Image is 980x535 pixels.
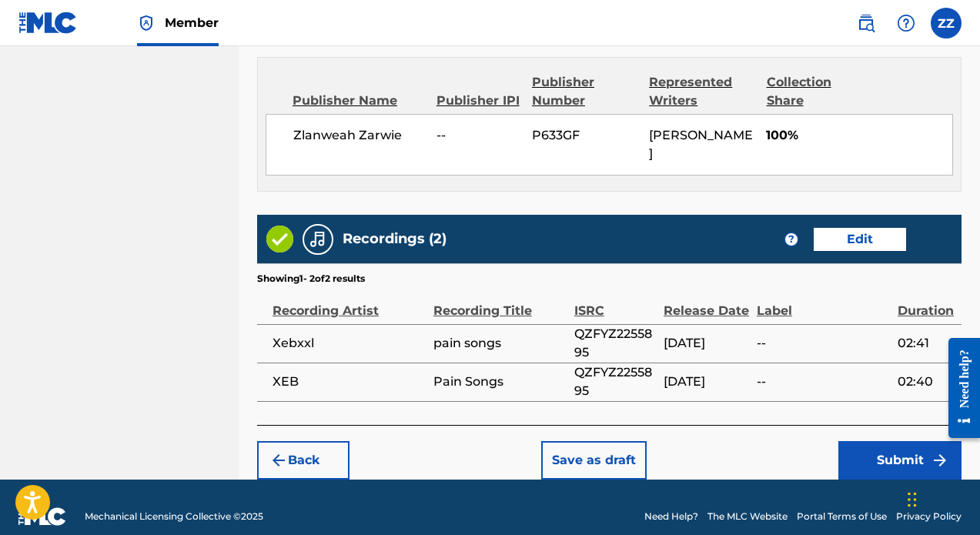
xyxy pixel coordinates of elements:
span: -- [436,126,520,145]
img: help [897,14,915,32]
button: Edit [814,228,906,251]
span: Mechanical Licensing Collective © 2025 [85,510,263,523]
div: Drag [908,476,917,523]
span: [PERSON_NAME] [649,128,753,161]
span: ? [785,233,798,246]
div: Duration [898,286,954,320]
span: QZFYZ2255895 [574,363,656,400]
span: -- [757,334,890,353]
div: ISRC [574,286,656,320]
span: Xebxxl [273,334,426,353]
span: 100% [766,126,952,145]
div: Publisher Name [293,92,425,110]
span: [DATE] [664,373,749,391]
div: Recording Title [433,286,567,320]
span: pain songs [433,334,567,353]
span: Member [165,14,219,32]
a: Privacy Policy [896,510,962,523]
img: Valid [266,226,293,252]
span: Pain Songs [433,373,567,391]
span: 02:40 [898,373,954,391]
img: Top Rightsholder [137,14,156,32]
a: Need Help? [644,510,698,523]
span: XEB [273,373,426,391]
iframe: Chat Widget [903,461,980,535]
div: Recording Artist [273,286,426,320]
img: logo [18,507,66,526]
div: Publisher Number [532,73,637,110]
span: QZFYZ2255895 [574,325,656,362]
img: f7272a7cc735f4ea7f67.svg [931,451,949,470]
button: Back [257,441,350,480]
p: Showing 1 - 2 of 2 results [257,272,365,286]
span: [DATE] [664,334,749,353]
h5: Recordings (2) [343,230,447,248]
img: MLC Logo [18,12,78,34]
div: Publisher IPI [436,92,520,110]
button: Submit [838,441,962,480]
span: 02:41 [898,334,954,353]
div: Collection Share [767,73,866,110]
span: Zlanweah Zarwie [293,126,425,145]
a: The MLC Website [707,510,788,523]
div: User Menu [931,8,962,38]
iframe: Resource Center [937,323,980,454]
div: Release Date [664,286,749,320]
img: Recordings [309,230,327,249]
div: Represented Writers [649,73,754,110]
a: Portal Terms of Use [797,510,887,523]
span: P633GF [532,126,637,145]
img: search [857,14,875,32]
img: 7ee5dd4eb1f8a8e3ef2f.svg [269,451,288,470]
button: Save as draft [541,441,647,480]
a: Public Search [851,8,881,38]
span: -- [757,373,890,391]
div: Label [757,286,890,320]
div: Help [891,8,921,38]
